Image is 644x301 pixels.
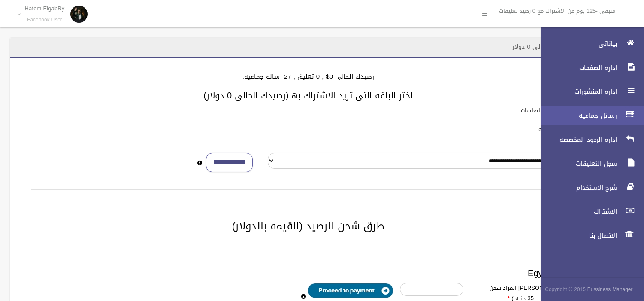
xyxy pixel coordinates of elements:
h2: طرق شحن الرصيد (القيمه بالدولار) [21,221,596,232]
span: اداره الصفحات [534,63,620,72]
a: بياناتى [534,34,644,53]
span: شرح الاستخدام [534,183,620,192]
span: رسائل جماعيه [534,111,620,120]
span: اداره المنشورات [534,87,620,96]
span: Copyright © 2015 [545,285,586,294]
span: الاتصال بنا [534,231,620,240]
strong: Bussiness Manager [587,285,633,294]
p: Hatem ElgabRy [25,5,65,12]
span: الاشتراك [534,207,620,216]
a: اداره المنشورات [534,82,644,101]
a: اداره الصفحات [534,58,644,77]
h3: اختر الباقه التى تريد الاشتراك بها(رصيدك الحالى 0 دولار) [21,91,596,100]
small: Facebook User [25,17,65,23]
a: رسائل جماعيه [534,106,644,125]
h4: رصيدك الحالى 0$ , 0 تعليق , 27 رساله جماعيه. [21,73,596,80]
label: باقات الرد الالى على التعليقات [521,106,589,115]
span: بياناتى [534,39,620,48]
span: سجل التعليقات [534,159,620,168]
h3: Egypt payment [31,268,586,278]
a: اداره الردود المخصصه [534,130,644,149]
header: الاشتراك - رصيدك الحالى 0 دولار [502,39,606,55]
a: الاشتراك [534,202,644,221]
a: سجل التعليقات [534,154,644,173]
label: باقات الرسائل الجماعيه [538,125,589,134]
a: الاتصال بنا [534,226,644,245]
span: اداره الردود المخصصه [534,135,620,144]
a: شرح الاستخدام [534,178,644,197]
